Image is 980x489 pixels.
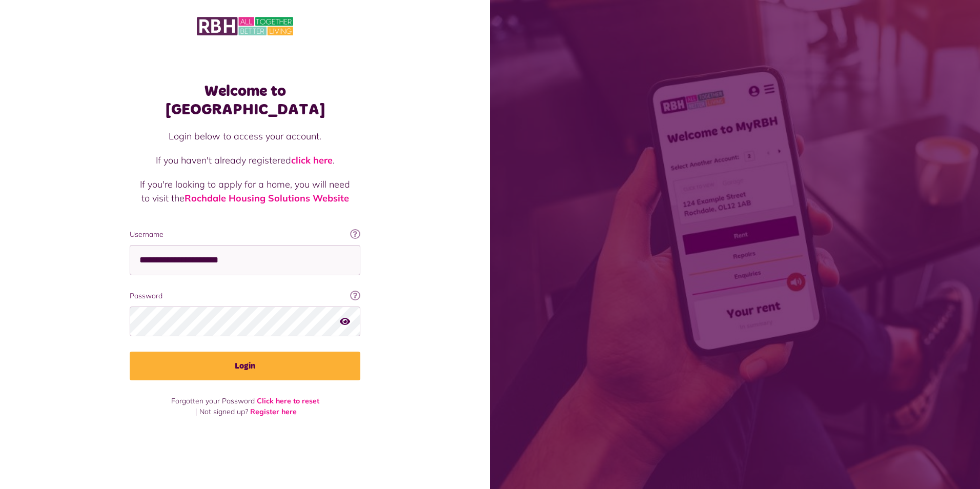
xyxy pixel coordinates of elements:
[130,291,360,301] label: Password
[130,82,360,119] h1: Welcome to [GEOGRAPHIC_DATA]
[140,153,350,167] p: If you haven't already registered .
[250,407,297,416] a: Register here
[257,396,319,405] a: Click here to reset
[197,15,293,37] img: MyRBH
[140,177,350,205] p: If you're looking to apply for a home, you will need to visit the
[130,229,360,240] label: Username
[171,396,255,405] span: Forgotten your Password
[185,192,349,204] a: Rochdale Housing Solutions Website
[199,407,248,416] span: Not signed up?
[130,352,360,380] button: Login
[291,154,333,166] a: click here
[140,129,350,143] p: Login below to access your account.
